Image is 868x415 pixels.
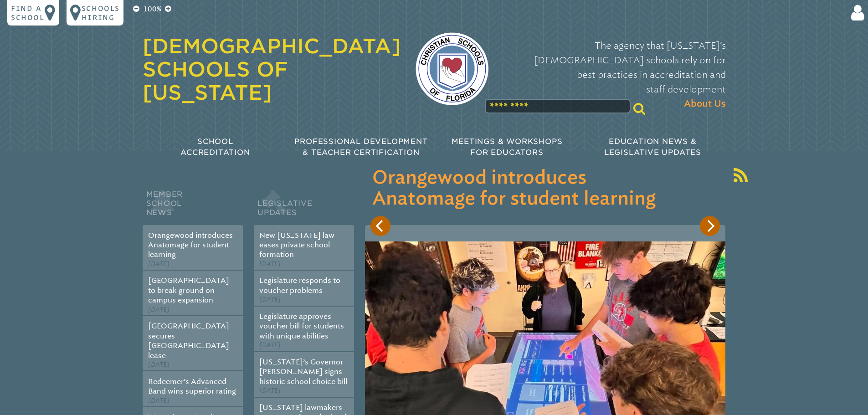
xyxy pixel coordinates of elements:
span: School Accreditation [180,137,250,157]
button: Previous [370,216,390,236]
a: New [US_STATE] law eases private school formation [259,231,334,259]
span: [DATE] [259,260,281,268]
a: Legislature approves voucher bill for students with unique abilities [259,312,344,340]
p: Find a school [11,4,45,22]
span: Education News & Legislative Updates [604,137,701,157]
a: [GEOGRAPHIC_DATA] secures [GEOGRAPHIC_DATA] lease [148,322,229,359]
p: The agency that [US_STATE]’s [DEMOGRAPHIC_DATA] schools rely on for best practices in accreditati... [503,38,726,111]
button: Next [700,216,720,236]
span: [DATE] [259,296,281,303]
p: Schools Hiring [82,4,120,22]
img: csf-logo-web-colors.png [416,32,488,105]
h3: Orangewood introduces Anatomage for student learning [372,168,718,210]
span: [DATE] [259,387,281,395]
span: Professional Development & Teacher Certification [294,137,427,157]
span: Meetings & Workshops for Educators [452,137,563,157]
a: Redeemer’s Advanced Band wins superior rating [148,377,236,395]
a: [DEMOGRAPHIC_DATA] Schools of [US_STATE] [143,34,401,104]
span: [DATE] [148,397,169,405]
a: Orangewood introduces Anatomage for student learning [148,231,233,259]
h2: Member School News [143,188,243,225]
h2: Legislative Updates [254,188,354,225]
p: 100% [141,4,163,15]
a: [US_STATE]’s Governor [PERSON_NAME] signs historic school choice bill [259,358,347,386]
span: [DATE] [148,306,169,313]
span: [DATE] [148,361,169,369]
span: [DATE] [148,260,169,268]
a: [GEOGRAPHIC_DATA] to break ground on campus expansion [148,276,229,304]
span: [DATE] [259,341,281,349]
a: Legislature responds to voucher problems [259,276,340,294]
span: About Us [684,97,726,111]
